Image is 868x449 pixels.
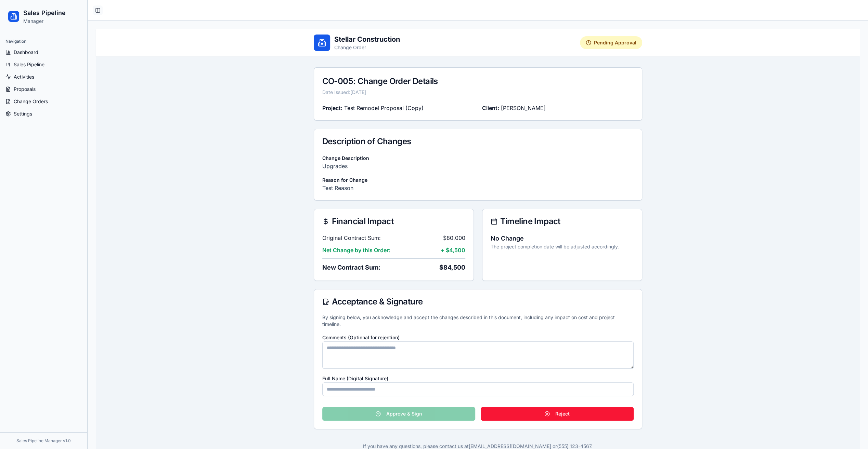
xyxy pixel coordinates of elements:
[23,8,66,18] h1: Sales Pipeline
[5,438,82,444] div: Sales Pipeline Manager v1.0
[441,246,465,254] span: + $4,500
[580,36,642,49] div: Pending Approval
[481,407,634,421] button: Reject
[14,110,32,117] span: Settings
[23,18,66,25] p: Manager
[3,59,85,70] a: Sales Pipeline
[322,104,474,112] div: Test Remodel Proposal (Copy)
[322,335,400,340] label: Comments (Optional for rejection)
[14,61,44,68] span: Sales Pipeline
[322,137,634,146] div: Description of Changes
[3,84,85,95] a: Proposals
[3,96,85,107] a: Change Orders
[3,36,85,47] div: Navigation
[322,89,634,96] div: Date Issued: [DATE]
[322,263,380,272] span: New Contract Sum:
[322,177,367,183] label: Reason for Change
[322,155,369,161] label: Change Description
[322,76,634,87] div: CO-005 : Change Order Details
[322,298,634,306] div: Acceptance & Signature
[443,234,465,242] span: $ 80,000
[491,217,634,226] div: Timeline Impact
[322,376,388,381] label: Full Name (Digital Signature)
[322,162,634,170] p: Upgrades
[14,49,38,56] span: Dashboard
[334,44,400,51] p: Change Order
[3,108,85,119] a: Settings
[322,217,465,226] div: Financial Impact
[491,234,634,243] p: No Change
[322,246,390,254] span: Net Change by this Order:
[334,35,400,44] h1: Stellar Construction
[14,73,34,80] span: Activities
[322,105,342,111] span: Project:
[482,104,634,112] div: [PERSON_NAME]
[439,263,465,272] span: $ 84,500
[322,184,634,192] p: Test Reason
[322,314,634,328] p: By signing below, you acknowledge and accept the changes described in this document, including an...
[14,98,48,105] span: Change Orders
[482,105,499,111] span: Client:
[3,71,85,82] a: Activities
[491,243,634,250] p: The project completion date will be adjusted accordingly.
[3,47,85,58] a: Dashboard
[14,86,36,93] span: Proposals
[322,234,381,242] span: Original Contract Sum:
